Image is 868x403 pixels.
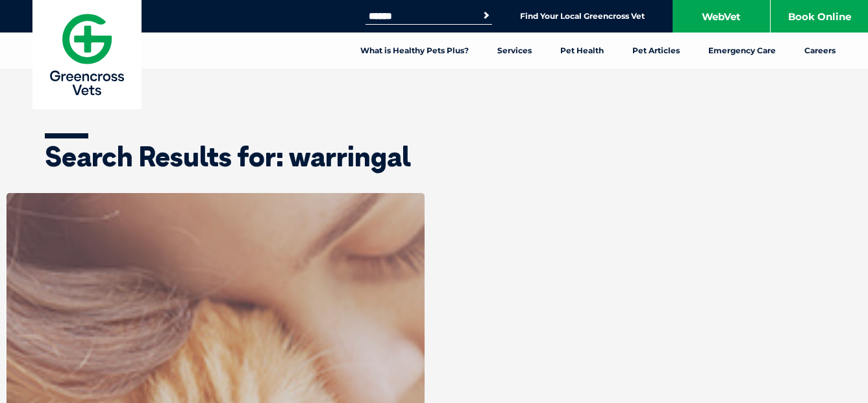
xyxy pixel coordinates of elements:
[346,32,483,69] a: What is Healthy Pets Plus?
[694,32,790,69] a: Emergency Care
[45,143,824,170] h1: Search Results for: warringal
[520,11,645,21] a: Find Your Local Greencross Vet
[618,32,694,69] a: Pet Articles
[480,9,493,22] button: Search
[483,32,546,69] a: Services
[546,32,618,69] a: Pet Health
[790,32,850,69] a: Careers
